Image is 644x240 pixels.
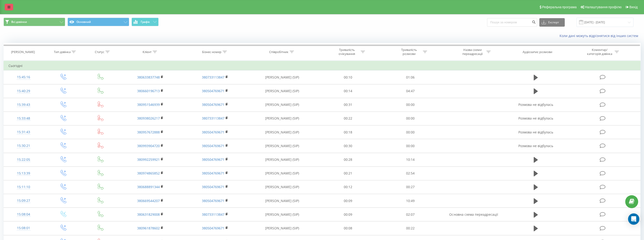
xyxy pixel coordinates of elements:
div: 15:11:10 [8,182,39,192]
div: Клієнт [143,50,152,54]
a: 380660196713 [137,89,160,93]
a: 380688891344 [137,185,160,189]
span: Графік [141,20,150,24]
td: 00:00 [379,112,441,125]
a: 380504769671 [202,199,224,203]
a: 380504769671 [202,144,224,148]
div: 15:30:21 [8,141,39,150]
a: 380733113847 [202,116,224,120]
span: Всі дзвінки [11,20,27,24]
td: [PERSON_NAME] (SIP) [247,70,317,84]
div: 15:33:48 [8,114,39,123]
td: 02:07 [379,208,441,221]
td: 00:00 [379,139,441,153]
a: 380951546939 [137,102,160,107]
td: [PERSON_NAME] (SIP) [247,208,317,221]
div: Співробітник [269,50,288,54]
td: 10:49 [379,194,441,208]
td: 04:47 [379,84,441,98]
td: [PERSON_NAME] (SIP) [247,180,317,194]
a: 380504769671 [202,130,224,134]
a: 380733113847 [202,212,224,217]
td: 01:06 [379,70,441,84]
button: Графік [132,18,159,26]
td: 00:27 [379,180,441,194]
td: 10:14 [379,153,441,166]
td: [PERSON_NAME] (SIP) [247,166,317,180]
td: [PERSON_NAME] (SIP) [247,139,317,153]
div: Статус [95,50,104,54]
input: Пошук за номером [487,18,537,27]
a: Коли дані можуть відрізнятися вiд інших систем [560,33,640,38]
div: Коментар/категорія дзвінка [586,48,613,56]
td: 00:22 [317,112,379,125]
td: 00:09 [317,208,379,221]
td: 00:14 [317,84,379,98]
a: 380992259921 [137,157,160,162]
td: [PERSON_NAME] (SIP) [247,221,317,235]
td: [PERSON_NAME] (SIP) [247,112,317,125]
a: 380504769671 [202,102,224,107]
a: 380974865852 [137,171,160,175]
span: Розмова не відбулась [518,116,553,120]
td: 00:31 [317,98,379,112]
td: 00:18 [317,125,379,139]
div: 15:08:01 [8,223,39,233]
div: Аудіозапис розмови [523,50,552,54]
td: 00:22 [379,221,441,235]
span: Вихід [629,5,638,9]
td: 00:28 [317,153,379,166]
div: Назва схеми переадресації [460,48,485,56]
td: [PERSON_NAME] (SIP) [247,125,317,139]
span: Розмова не відбулась [518,130,553,134]
button: Всі дзвінки [4,18,65,26]
td: 00:08 [317,221,379,235]
div: 15:31:43 [8,128,39,137]
a: 380993904720 [137,144,160,148]
div: 15:40:29 [8,87,39,96]
td: 00:00 [379,98,441,112]
div: 15:08:04 [8,210,39,219]
td: Сьогодні [4,61,640,70]
div: Бізнес номер [202,50,221,54]
a: 380961878602 [137,226,160,230]
td: 00:00 [379,125,441,139]
td: [PERSON_NAME] (SIP) [247,84,317,98]
a: 380631829008 [137,212,160,217]
span: Налаштування профілю [585,5,621,9]
div: [PERSON_NAME] [11,50,35,54]
div: Тривалість розмови [396,48,422,56]
td: [PERSON_NAME] (SIP) [247,194,317,208]
span: Розмова не відбулась [518,144,553,148]
td: [PERSON_NAME] (SIP) [247,153,317,166]
div: 15:13:39 [8,169,39,178]
div: 15:45:16 [8,73,39,82]
div: Open Intercom Messenger [628,213,639,225]
div: 15:39:43 [8,100,39,109]
a: 380669544207 [137,199,160,203]
span: Реферальна програма [542,5,577,9]
span: Розмова не відбулась [518,102,553,107]
a: 380957672888 [137,130,160,134]
div: 15:09:27 [8,196,39,205]
a: 380504769671 [202,89,224,93]
td: 00:10 [317,70,379,84]
td: [PERSON_NAME] (SIP) [247,98,317,112]
td: Основна схема переадресації [441,208,506,221]
a: 380938026217 [137,116,160,120]
div: 15:22:05 [8,155,39,164]
a: 380504769671 [202,157,224,162]
td: 00:30 [317,139,379,153]
button: Експорт [539,18,565,27]
a: 380504769671 [202,226,224,230]
a: 380504769671 [202,185,224,189]
button: Основний [68,18,129,26]
div: Тривалість очікування [334,48,360,56]
div: Тип дзвінка [54,50,70,54]
td: 00:09 [317,194,379,208]
a: 380504769671 [202,171,224,175]
td: 00:12 [317,180,379,194]
td: 00:21 [317,166,379,180]
a: 380733113847 [202,75,224,79]
td: 02:54 [379,166,441,180]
